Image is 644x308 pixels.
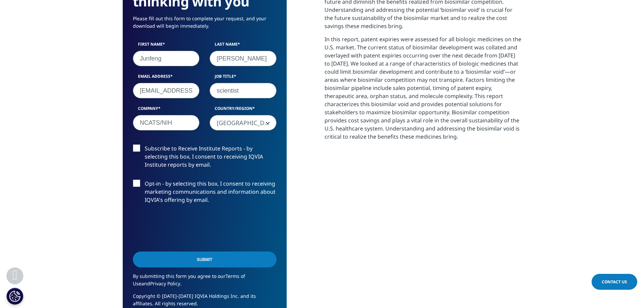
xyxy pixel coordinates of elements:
a: Contact Us [592,274,637,290]
label: Country/Region [210,105,277,115]
span: United States [210,115,276,131]
a: Privacy Policy [150,280,180,287]
p: In this report, patent expiries were assessed for all biologic medicines on the U.S. market. The ... [325,35,522,146]
label: First Name [133,41,200,51]
p: By submitting this form you agree to our and . [133,273,277,292]
input: Submit [133,252,277,267]
label: Job Title [210,73,277,83]
label: Opt-in - by selecting this box, I consent to receiving marketing communications and information a... [133,180,277,208]
p: Please fill out this form to complete your request, and your download will begin immediately. [133,15,277,35]
span: Contact Us [602,279,627,285]
button: Cookies Settings [6,288,23,305]
iframe: reCAPTCHA [133,215,236,241]
label: Last Name [210,41,277,51]
label: Company [133,105,200,115]
span: United States [210,115,277,131]
label: Subscribe to Receive Institute Reports - by selecting this box, I consent to receiving IQVIA Inst... [133,144,277,172]
label: Email Address [133,73,200,83]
